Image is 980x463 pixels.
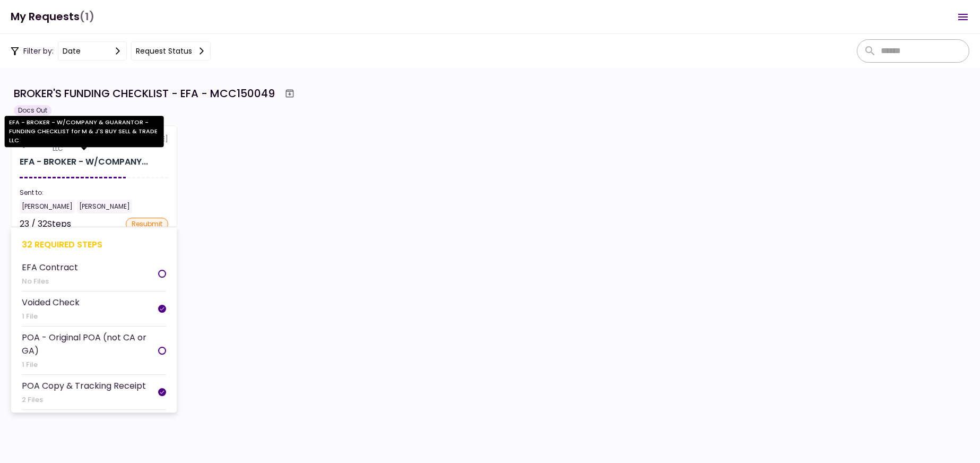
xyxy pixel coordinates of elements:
[20,156,148,168] div: EFA - BROKER - W/COMPANY & GUARANTOR - FUNDING CHECKLIST for M & J'S BUY SELL & TRADE LLC
[20,218,71,230] div: 23 / 32 Steps
[280,84,299,103] button: Archive workflow
[11,6,94,28] h1: My Requests
[58,41,127,61] button: date
[80,6,94,28] span: (1)
[5,116,164,147] div: EFA - BROKER - W/COMPANY & GUARANTOR - FUNDING CHECKLIST for M & J'S BUY SELL & TRADE LLC
[22,395,146,405] div: 2 Files
[22,331,158,357] div: POA - Original POA (not CA or GA)
[20,200,75,213] div: [PERSON_NAME]
[63,45,81,57] div: date
[11,41,211,61] div: Filter by:
[22,311,80,322] div: 1 File
[950,4,976,30] button: Open menu
[131,41,211,61] button: Request status
[77,200,132,213] div: [PERSON_NAME]
[22,296,80,309] div: Voided Check
[22,379,146,392] div: POA Copy & Tracking Receipt
[22,359,158,370] div: 1 File
[14,85,275,101] div: BROKER'S FUNDING CHECKLIST - EFA - MCC150049
[22,261,78,274] div: EFA Contract
[20,188,168,198] div: Sent to:
[14,105,51,116] div: Docs Out
[22,276,78,287] div: No Files
[22,238,166,251] div: 32 required steps
[126,218,168,230] div: resubmit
